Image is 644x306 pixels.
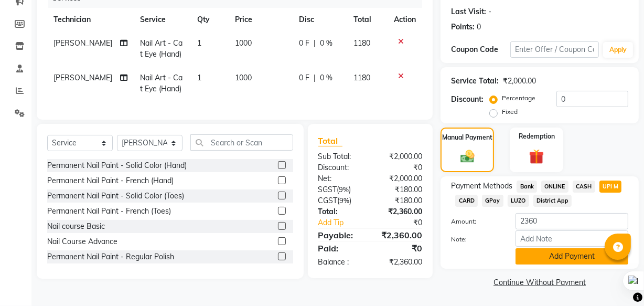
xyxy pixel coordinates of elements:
div: Last Visit: [451,6,486,17]
div: Points: [451,22,475,33]
div: ₹2,000.00 [370,173,430,184]
span: 1 [197,38,201,48]
div: ( ) [310,195,370,206]
label: Redemption [519,132,555,141]
div: Discount: [451,94,484,105]
div: ₹0 [370,242,430,255]
div: ₹0 [370,162,430,173]
div: Balance : [310,257,370,268]
div: Permanent Nail Paint - Regular Polish [47,251,174,262]
div: Sub Total: [310,151,370,162]
span: CGST [318,196,338,205]
th: Price [229,8,293,31]
div: ₹2,360.00 [370,257,430,268]
span: ONLINE [541,181,568,193]
span: SGST [318,185,337,194]
label: Fixed [502,107,518,117]
input: Amount [516,213,628,229]
div: Discount: [310,162,370,173]
div: ₹180.00 [370,184,430,195]
div: Permanent Nail Paint - French (Toes) [47,206,171,217]
div: - [488,6,491,17]
div: Nail Course Advance [47,236,117,247]
th: Total [347,8,388,31]
span: [PERSON_NAME] [53,38,112,48]
div: 0 [477,22,481,33]
label: Percentage [502,93,535,103]
div: Nail course Basic [47,221,105,232]
div: Total: [310,206,370,217]
div: Service Total: [451,76,499,87]
button: Add Payment [516,248,628,265]
span: 0 % [320,72,332,83]
img: _cash.svg [456,149,479,165]
div: Permanent Nail Paint - Solid Color (Toes) [47,191,184,202]
span: [PERSON_NAME] [53,73,112,82]
div: Permanent Nail Paint - Solid Color (Hand) [47,160,187,171]
span: 0 F [299,72,309,83]
div: ₹2,000.00 [503,76,536,87]
span: | [314,72,316,83]
div: Coupon Code [451,44,510,55]
th: Service [134,8,190,31]
div: ₹2,360.00 [370,229,430,241]
span: Bank [517,181,537,193]
img: _gift.svg [524,147,549,166]
div: ( ) [310,184,370,195]
span: 1000 [235,73,252,82]
span: CARD [455,195,478,207]
span: Total [318,135,342,146]
th: Disc [293,8,347,31]
input: Enter Offer / Coupon Code [510,41,599,58]
a: Add Tip [310,217,380,228]
a: Continue Without Payment [443,277,637,288]
label: Manual Payment [442,133,492,142]
div: ₹180.00 [370,195,430,206]
th: Qty [191,8,229,31]
label: Amount: [443,217,508,226]
span: 9% [339,185,349,194]
input: Search or Scan [190,134,293,151]
div: Permanent Nail Paint - French (Hand) [47,175,174,186]
button: Apply [603,42,633,58]
div: ₹2,000.00 [370,151,430,162]
span: LUZO [508,195,529,207]
div: Net: [310,173,370,184]
div: ₹2,360.00 [370,206,430,217]
span: Nail Art - Cat Eye (Hand) [140,38,183,59]
div: Payable: [310,229,370,241]
span: 0 % [320,38,332,49]
span: 0 F [299,38,309,49]
span: 9% [340,196,350,205]
span: CASH [573,181,595,193]
span: 1000 [235,38,252,48]
span: Payment Methods [451,181,512,192]
span: District App [533,195,572,207]
span: 1180 [353,73,370,82]
th: Technician [47,8,134,31]
span: 1180 [353,38,370,48]
span: | [314,38,316,49]
span: UPI M [599,181,622,193]
div: Paid: [310,242,370,255]
input: Add Note [516,230,628,247]
div: ₹0 [380,217,430,228]
th: Action [388,8,422,31]
span: GPay [482,195,503,207]
label: Note: [443,235,508,244]
span: Nail Art - Cat Eye (Hand) [140,73,183,93]
span: 1 [197,73,201,82]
